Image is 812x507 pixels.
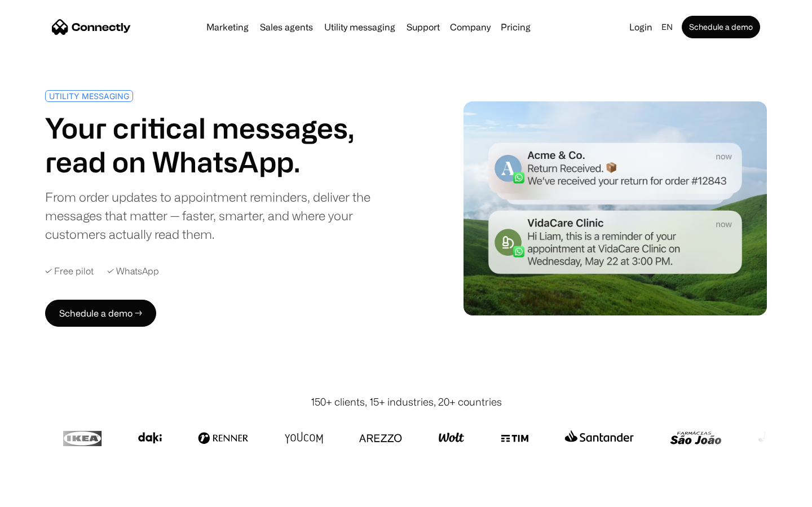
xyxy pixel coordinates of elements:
a: Schedule a demo → [45,300,156,327]
div: Company [450,19,491,35]
div: 150+ clients, 15+ industries, 20+ countries [311,394,502,410]
div: From order updates to appointment reminders, deliver the messages that matter — faster, smarter, ... [45,188,401,243]
aside: Language selected: English [11,486,68,503]
div: en [661,19,673,35]
div: ✓ Free pilot [45,266,94,277]
div: UTILITY MESSAGING [49,92,129,100]
ul: Language list [23,487,68,503]
a: Marketing [202,23,253,32]
a: Schedule a demo [682,16,760,38]
a: Sales agents [255,23,317,32]
a: Utility messaging [320,23,400,32]
a: Support [402,23,444,32]
a: Login [625,19,657,35]
a: Pricing [496,23,535,32]
div: ✓ WhatsApp [107,266,159,277]
h1: Your critical messages, read on WhatsApp. [45,111,401,179]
